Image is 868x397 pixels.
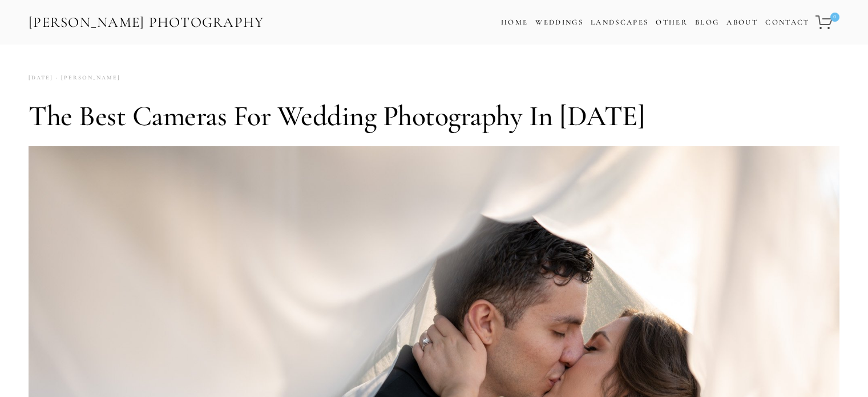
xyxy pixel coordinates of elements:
a: Landscapes [591,18,648,27]
a: 0 items in cart [814,9,841,36]
span: 0 [830,13,839,22]
a: [PERSON_NAME] Photography [27,10,265,35]
a: Contact [765,14,809,31]
a: Other [656,18,688,27]
time: [DATE] [29,70,53,86]
a: Blog [695,14,719,31]
h1: The Best Cameras for Wedding Photography in [DATE] [29,99,839,133]
a: Weddings [535,18,583,27]
a: Home [501,14,528,31]
a: [PERSON_NAME] [53,70,120,86]
a: About [726,14,758,31]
